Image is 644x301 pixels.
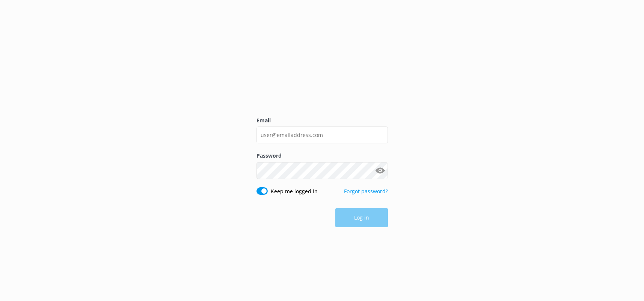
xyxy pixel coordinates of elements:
[271,187,318,196] label: Keep me logged in
[256,152,388,160] label: Password
[373,163,388,178] button: Show password
[256,126,388,143] input: user@emailaddress.com
[344,188,388,195] a: Forgot password?
[256,116,388,125] label: Email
